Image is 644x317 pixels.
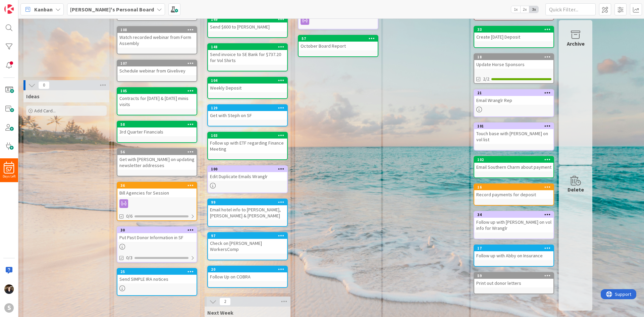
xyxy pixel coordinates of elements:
div: 21 [477,91,553,95]
img: Visit kanbanzone.com [4,4,14,14]
div: 33 [477,27,553,32]
div: 104Weekly Deposit [208,77,287,92]
div: Put Past Donor Information in SF [117,233,197,242]
div: 21 [474,90,553,96]
input: Quick Filter... [545,3,596,15]
div: Email hotel info to [PERSON_NAME], [PERSON_NAME] & [PERSON_NAME] [208,205,287,220]
div: 148 [211,45,287,49]
div: 18 [477,55,553,59]
span: Ideas [26,93,40,100]
div: Email Wranglr Rep [474,96,553,105]
span: Add Card... [34,108,56,114]
span: 0/3 [126,254,132,261]
div: 16Record payments for deposit [474,184,553,199]
div: 99 [211,200,287,205]
div: 18Update Horse Sponsors [474,54,553,69]
span: Support [14,1,31,9]
div: Bill Agencies for Session [117,189,197,197]
div: 3rd Quarter Financials [117,127,197,136]
div: 107 [120,61,197,66]
div: 34Follow up with [PERSON_NAME] on vol info for Wranglr [474,212,553,232]
div: 108Watch recorded webinar from Form Assembly [117,27,197,48]
div: 102 [477,157,553,162]
div: 105Contracts for [DATE] & [DATE] minis visits [117,88,197,109]
div: 30 [117,227,197,233]
div: Update Horse Sponsors [474,60,553,69]
div: 56 [117,149,197,155]
div: 149 [211,17,287,22]
div: Print out donor letters [474,279,553,287]
div: Edit Duplicate Emails Wranglr [208,172,287,181]
div: 105 [120,89,197,93]
b: [PERSON_NAME]'s Personal Board [70,6,154,13]
div: Record payments for deposit [474,190,553,199]
div: October Board Report [299,42,378,50]
div: 56 [120,150,197,154]
div: 107Schedule webinar from Givelivey [117,60,197,75]
div: Follow up with Abby on Insurance [474,251,553,260]
span: 2x [520,6,529,13]
div: Check on [PERSON_NAME] WorkersComp [208,239,287,254]
div: 33 [474,27,553,33]
div: Follow up with ETF regarding Finance Meeting [208,139,287,153]
div: 129 [208,105,287,111]
div: 583rd Quarter Financials [117,121,197,136]
span: 2 [219,298,231,306]
div: 103 [208,133,287,139]
div: 104 [208,77,287,84]
div: Get with Steph on SF [208,111,287,120]
span: 3x [529,6,538,13]
div: 129Get with Steph on SF [208,105,287,120]
div: 25Send SIMPLE IRA notices [117,269,197,283]
div: Get with [PERSON_NAME] on updating newsletter addresses [117,155,197,170]
div: 99 [208,199,287,205]
div: 108 [120,28,197,32]
div: Send $600 to [PERSON_NAME] [208,22,287,31]
div: 100 [208,166,287,172]
div: 108 [117,27,197,33]
div: 17Follow up with Abby on Insurance [474,245,553,260]
div: Contracts for [DATE] & [DATE] minis visits [117,94,197,109]
div: 57October Board Report [299,36,378,50]
span: 0 [38,81,50,89]
div: 30Put Past Donor Information in SF [117,227,197,242]
div: Follow up with [PERSON_NAME] on vol info for Wranglr [474,218,553,232]
div: 21Email Wranglr Rep [474,90,553,105]
div: 100Edit Duplicate Emails Wranglr [208,166,287,181]
div: 102Email Southern Charm about payment [474,157,553,171]
div: Delete [568,186,584,194]
div: 97 [208,233,287,239]
div: 36 [117,182,197,189]
div: 25 [117,269,197,275]
div: 18 [474,54,553,60]
div: 33Create [DATE] Deposit [474,27,553,41]
div: 100 [211,167,287,171]
div: S [4,303,14,313]
div: 59 [474,273,553,279]
div: Email Southern Charm about payment [474,163,553,171]
div: 34 [474,212,553,218]
div: Schedule webinar from Givelivey [117,66,197,75]
div: 20 [208,266,287,272]
div: 34 [477,212,553,217]
div: 17 [477,246,553,251]
span: Next Week [207,309,233,316]
span: 2/2 [483,75,489,83]
div: 103 [211,133,287,138]
div: 59 [477,273,553,278]
div: 36Bill Agencies for Session [117,182,197,197]
div: 30 [120,228,197,232]
div: Weekly Deposit [208,84,287,92]
span: Kanban [34,5,53,13]
div: 101 [477,124,553,128]
div: 99Email hotel info to [PERSON_NAME], [PERSON_NAME] & [PERSON_NAME] [208,199,287,220]
div: 58 [117,121,197,127]
div: 25 [120,269,197,274]
div: Follow Up on COBRA [208,272,287,281]
div: 149Send $600 to [PERSON_NAME] [208,16,287,31]
div: 20 [211,267,287,272]
div: 105 [117,88,197,94]
div: 20Follow Up on COBRA [208,266,287,281]
span: 0/6 [126,213,132,220]
div: 103Follow up with ETF regarding Finance Meeting [208,133,287,153]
